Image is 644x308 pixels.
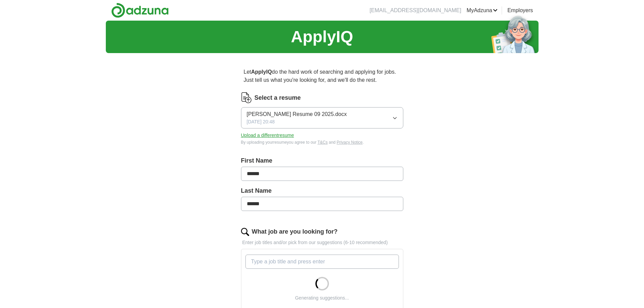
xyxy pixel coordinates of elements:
div: By uploading your resume you agree to our and . [241,139,403,145]
a: T&Cs [317,140,328,145]
strong: ApplyIQ [251,69,272,75]
img: CV Icon [241,92,252,103]
input: Type a job title and press enter [245,255,399,269]
span: [DATE] 20:48 [247,118,275,125]
button: Upload a differentresume [241,132,294,139]
p: Enter job titles and/or pick from our suggestions (6-10 recommended) [241,239,403,246]
a: Employers [507,6,533,15]
button: [PERSON_NAME] Resume 09 2025.docx[DATE] 20:48 [241,107,403,128]
label: Select a resume [255,93,301,102]
label: First Name [241,156,403,165]
div: Generating suggestions... [295,294,349,302]
a: MyAdzuna [467,6,498,15]
label: What job are you looking for? [252,227,338,236]
img: Adzuna logo [111,3,169,18]
a: Privacy Notice [337,140,363,145]
p: Let do the hard work of searching and applying for jobs. Just tell us what you're looking for, an... [241,65,403,87]
img: search.png [241,228,249,236]
span: [PERSON_NAME] Resume 09 2025.docx [247,110,347,118]
h1: ApplyIQ [291,25,353,49]
li: [EMAIL_ADDRESS][DOMAIN_NAME] [369,6,461,15]
label: Last Name [241,186,403,195]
